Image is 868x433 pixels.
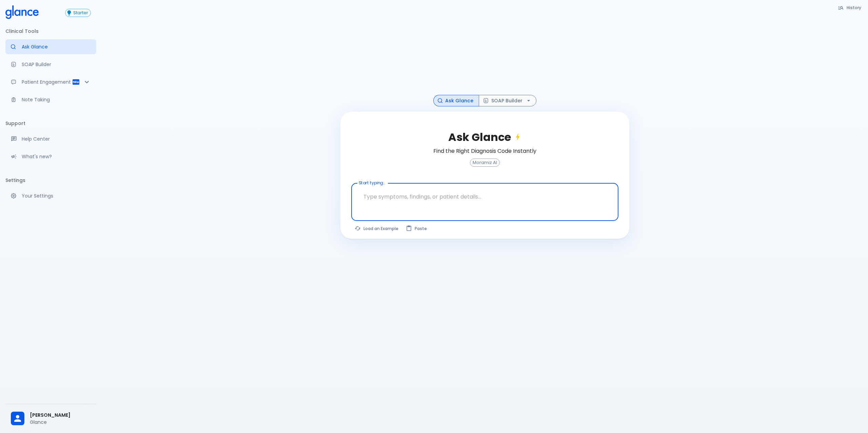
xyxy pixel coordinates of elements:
[5,407,96,430] div: [PERSON_NAME]Glance
[22,43,91,50] p: Ask Glance
[22,61,91,68] p: SOAP Builder
[479,95,536,107] button: SOAP Builder
[22,96,91,103] p: Note Taking
[433,146,536,156] h6: Find the Right Diagnosis Code Instantly
[359,180,385,186] label: Start typing...
[5,57,96,72] a: Docugen: Compose a clinical documentation in seconds
[448,131,522,144] h2: Ask Glance
[65,9,96,17] a: Click to view or change your subscription
[22,192,91,199] p: Your Settings
[5,149,96,164] div: Recent updates and feature releases
[470,160,499,165] span: Moramiz AI
[30,419,91,426] p: Glance
[834,3,865,13] button: History
[22,136,91,142] p: Help Center
[5,39,96,54] a: Moramiz: Find ICD10AM codes instantly
[65,9,91,17] button: Starter
[5,172,96,188] li: Settings
[5,75,96,89] div: Patient Reports & Referrals
[5,23,96,39] li: Clinical Tools
[351,224,402,233] button: Load a random example
[5,92,96,107] a: Advanced note-taking
[30,412,91,419] span: [PERSON_NAME]
[402,224,431,233] button: Paste from clipboard
[5,115,96,131] li: Support
[5,131,96,146] a: Get help from our support team
[71,11,91,16] span: Starter
[22,153,91,160] p: What's new?
[22,79,72,85] p: Patient Engagement
[5,188,96,203] a: Manage your settings
[433,95,479,107] button: Ask Glance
